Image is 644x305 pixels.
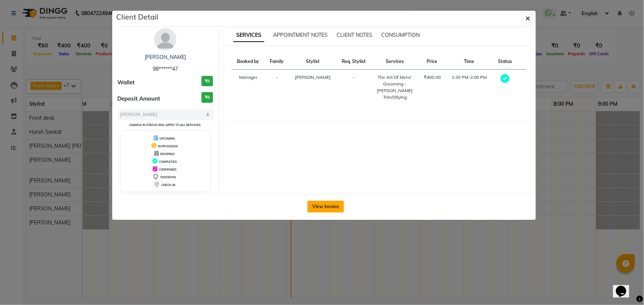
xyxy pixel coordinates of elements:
th: Price [419,54,446,70]
span: TENTATIVE [160,175,176,179]
span: [PERSON_NAME] [295,74,331,80]
span: CONFIRMED [159,168,176,171]
span: Wallet [118,78,135,87]
div: The Art Of Mens' Grooming - [PERSON_NAME] Trim/Stlying [376,74,414,101]
th: Family [265,54,289,70]
th: Services [371,54,419,70]
td: - [337,70,372,105]
span: UPCOMING [159,137,175,140]
span: COMPLETED [159,160,177,164]
th: Stylist [289,54,337,70]
img: avatar [154,28,176,50]
span: CHECK-IN [161,183,175,187]
span: IN PROGRESS [158,144,178,148]
small: Change in status will apply to all services. [129,123,201,127]
span: CLIENT NOTES [337,32,372,38]
th: Booked by [232,54,265,70]
span: APPOINTMENT NOTES [273,32,328,38]
span: CONSUMPTION [381,32,420,38]
div: ₹400.00 [423,74,441,81]
button: View Invoice [307,201,344,213]
a: [PERSON_NAME] [145,54,186,60]
h5: Client Detail [117,11,159,22]
th: Req. Stylist [337,54,372,70]
span: Deposit Amount [118,95,161,103]
td: 1:30 PM-2:00 PM [446,70,493,105]
iframe: chat widget [613,276,637,298]
span: SERVICES [233,29,264,42]
td: Manager [232,70,265,105]
h3: ₹0 [202,92,213,103]
span: DROPPED [160,152,175,156]
th: Time [446,54,493,70]
h3: ₹0 [202,76,213,87]
th: Status [493,54,517,70]
td: - [265,70,289,105]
